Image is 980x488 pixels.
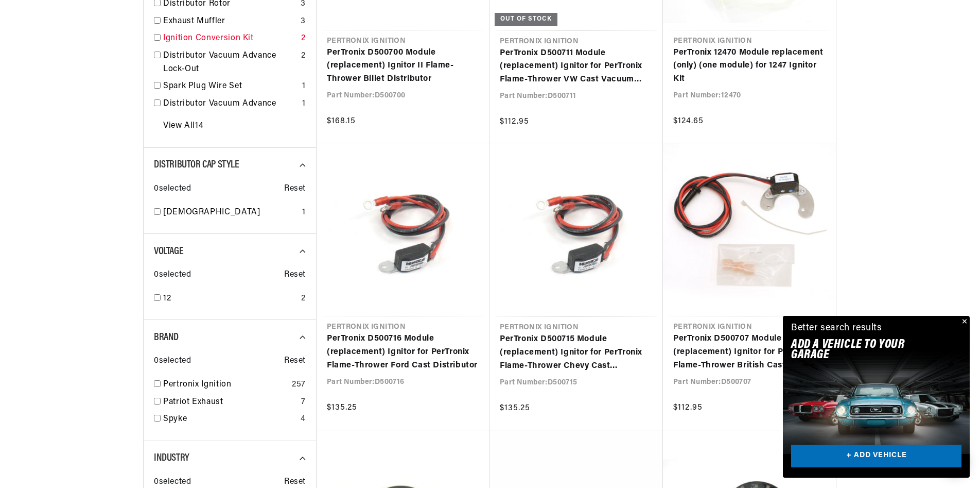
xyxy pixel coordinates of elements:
[163,49,297,76] a: Distributor Vacuum Advance Lock-Out
[154,332,179,343] span: Brand
[163,413,296,426] a: Spyke
[301,292,306,306] div: 2
[500,47,653,87] a: PerTronix D500711 Module (replacement) Ignitor for PerTronix Flame-Thrower VW Cast Vacuum Distrib...
[673,332,826,372] a: PerTronix D500707 Module (replacement) Ignitor for PerTronix Flame-Thrower British Cast Distributor
[673,46,826,86] a: PerTronix 12470 Module replacement (only) (one module) for 1247 Ignitor Kit
[500,333,653,373] a: PerTronix D500715 Module (replacement) Ignitor for PerTronix Flame-Thrower Chevy Cast Distributor
[163,120,203,133] a: View All 14
[154,246,183,257] span: Voltage
[154,453,189,463] span: Industry
[154,182,191,196] span: 0 selected
[791,445,961,468] a: + ADD VEHICLE
[301,396,306,409] div: 7
[163,97,298,111] a: Distributor Vacuum Advance
[327,332,479,372] a: PerTronix D500716 Module (replacement) Ignitor for PerTronix Flame-Thrower Ford Cast Distributor
[163,32,297,45] a: Ignition Conversion Kit
[327,46,479,86] a: PerTronix D500700 Module (replacement) Ignitor II Flame-Thrower Billet Distributor
[163,396,297,409] a: Patriot Exhaust
[791,340,936,361] h2: Add A VEHICLE to your garage
[301,15,306,28] div: 3
[163,80,298,93] a: Spark Plug Wire Set
[301,32,306,45] div: 2
[284,268,306,282] span: Reset
[302,206,306,220] div: 1
[163,15,296,28] a: Exhaust Muffler
[163,292,297,306] a: 12
[163,378,288,392] a: Pertronix Ignition
[301,413,306,426] div: 4
[301,49,306,63] div: 2
[292,378,306,392] div: 257
[302,97,306,111] div: 1
[154,160,239,170] span: Distributor Cap Style
[302,80,306,93] div: 1
[791,321,882,336] div: Better search results
[957,316,970,328] button: Close
[284,355,306,368] span: Reset
[154,355,191,368] span: 0 selected
[284,182,306,196] span: Reset
[163,206,298,220] a: [DEMOGRAPHIC_DATA]
[154,268,191,282] span: 0 selected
